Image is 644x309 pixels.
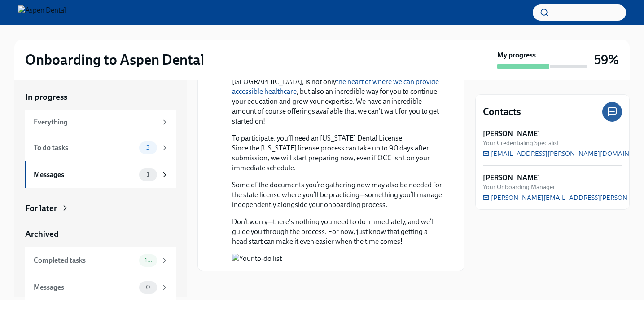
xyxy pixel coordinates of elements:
[141,144,155,151] span: 3
[34,143,136,153] div: To do tasks
[18,5,66,20] img: Aspen Dental
[483,129,540,139] strong: [PERSON_NAME]
[25,91,176,103] a: In progress
[25,110,176,134] a: Everything
[483,139,559,147] span: Your Credentialing Specialist
[594,52,619,68] h3: 59%
[232,180,442,210] p: Some of the documents you’re gathering now may also be needed for the state license where you’ll ...
[232,57,442,126] p: At Aspen Dental, we’re committed to helping you grow! [GEOGRAPHIC_DATA] (OCC), located in [GEOGRA...
[141,171,155,178] span: 1
[483,183,555,191] span: Your Onboarding Manager
[232,217,442,247] p: Don’t worry—there's nothing you need to do immediately, and we’ll guide you through the process. ...
[25,161,176,188] a: Messages1
[34,256,136,265] div: Completed tasks
[483,105,521,119] h4: Contacts
[232,133,442,173] p: To participate, you’ll need an [US_STATE] Dental License. Since the [US_STATE] license process ca...
[34,117,157,127] div: Everything
[25,134,176,161] a: To do tasks3
[139,257,157,264] span: 10
[25,274,176,301] a: Messages0
[232,77,439,96] a: the heart of where we can provide accessible healthcare
[34,170,136,180] div: Messages
[140,284,156,291] span: 0
[25,203,57,214] div: For later
[497,50,536,60] strong: My progress
[25,228,176,240] a: Archived
[25,51,204,69] h2: Onboarding to Aspen Dental
[483,173,540,183] strong: [PERSON_NAME]
[232,254,442,264] button: Zoom image
[34,283,136,292] div: Messages
[25,247,176,274] a: Completed tasks10
[25,203,176,214] a: For later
